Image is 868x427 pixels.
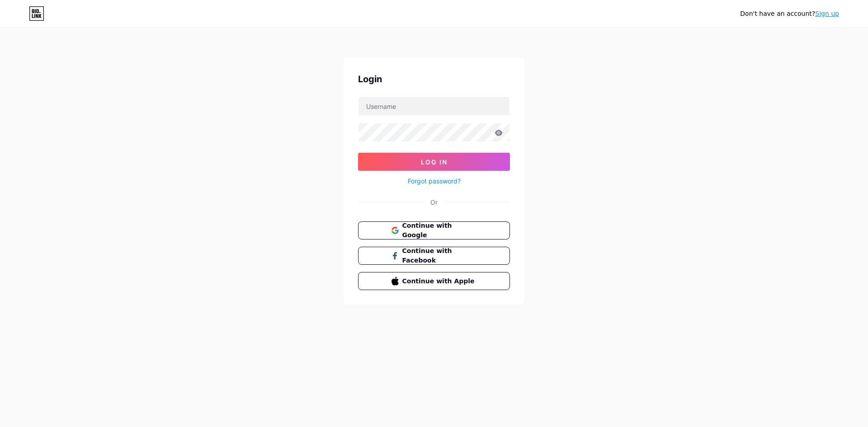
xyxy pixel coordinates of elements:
input: Username [359,97,509,115]
span: Continue with Google [402,221,477,240]
a: Forgot password? [408,176,461,186]
div: Or [430,197,438,207]
button: Continue with Facebook [358,247,510,265]
button: Continue with Apple [358,272,510,290]
button: Continue with Google [358,221,510,239]
button: Log In [358,153,510,171]
span: Log In [421,158,448,166]
span: Continue with Apple [402,277,477,286]
span: Continue with Facebook [402,246,477,265]
div: Don't have an account? [740,9,839,19]
div: Login [358,72,510,86]
a: Sign up [815,10,839,17]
